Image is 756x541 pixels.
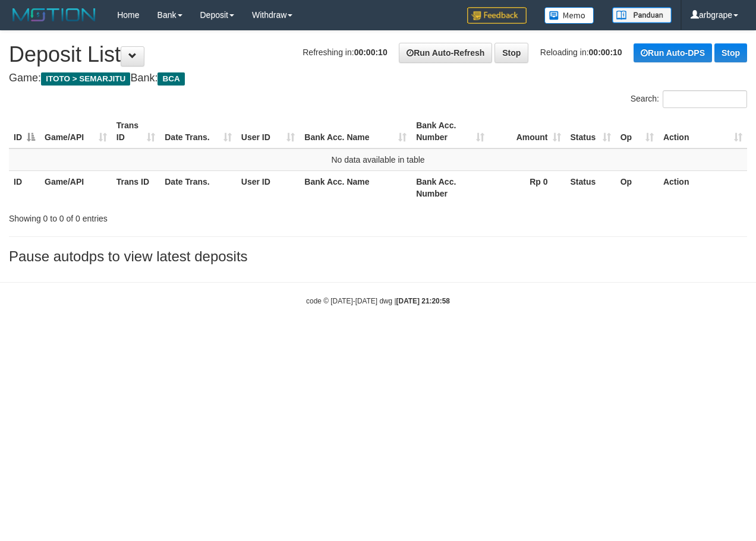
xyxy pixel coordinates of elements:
[494,43,528,63] a: Stop
[9,249,747,264] h3: Pause autodps to view latest deposits
[489,115,566,148] th: Amount: activate to sort column ascending
[237,115,300,148] th: User ID: activate to sort column ascending
[112,115,160,148] th: Trans ID: activate to sort column ascending
[659,115,747,148] th: Action: activate to sort column ascending
[40,170,112,204] th: Game/API
[300,115,411,148] th: Bank Acc. Name: activate to sort column ascending
[714,43,747,62] a: Stop
[612,7,672,23] img: panduan.png
[9,72,747,84] h4: Game: Bank:
[399,43,492,63] a: Run Auto-Refresh
[396,297,450,305] strong: [DATE] 21:20:58
[544,7,594,24] img: Button%20Memo.svg
[663,90,747,108] input: Search:
[411,170,489,204] th: Bank Acc. Number
[467,7,527,24] img: Feedback.jpg
[566,170,616,204] th: Status
[616,170,659,204] th: Op
[659,170,747,204] th: Action
[300,170,411,204] th: Bank Acc. Name
[157,72,184,86] span: BCA
[40,115,112,148] th: Game/API: activate to sort column ascending
[634,43,712,62] a: Run Auto-DPS
[237,170,300,204] th: User ID
[489,170,566,204] th: Rp 0
[631,90,747,108] label: Search:
[589,48,622,57] strong: 00:00:10
[112,170,160,204] th: Trans ID
[306,297,450,305] small: code © [DATE]-[DATE] dwg |
[41,72,130,86] span: ITOTO > SEMARJITU
[354,48,388,57] strong: 00:00:10
[411,115,489,148] th: Bank Acc. Number: activate to sort column ascending
[160,170,237,204] th: Date Trans.
[303,48,387,57] span: Refreshing in:
[540,48,622,57] span: Reloading in:
[9,43,747,67] h1: Deposit List
[9,115,40,148] th: ID: activate to sort column descending
[9,148,747,171] td: No data available in table
[9,208,306,224] div: Showing 0 to 0 of 0 entries
[616,115,659,148] th: Op: activate to sort column ascending
[9,170,40,204] th: ID
[9,6,99,24] img: MOTION_logo.png
[566,115,616,148] th: Status: activate to sort column ascending
[160,115,237,148] th: Date Trans.: activate to sort column ascending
